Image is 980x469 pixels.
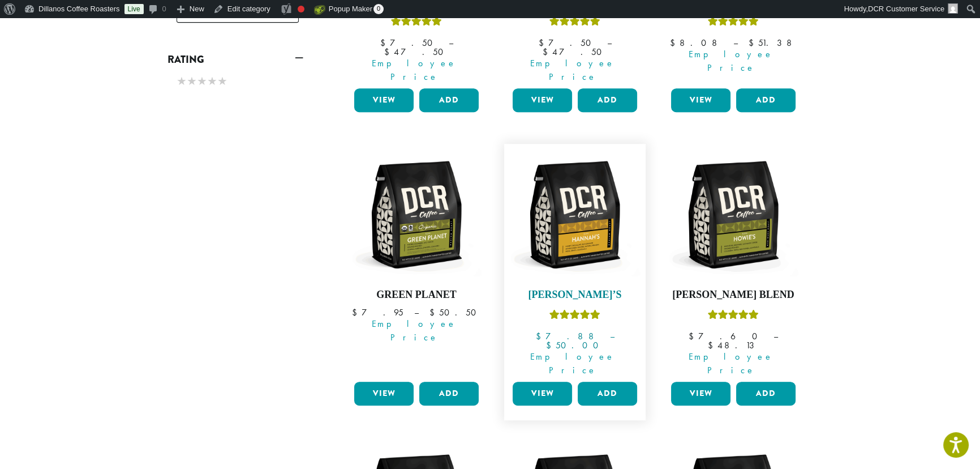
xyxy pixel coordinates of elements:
[535,330,599,342] bdi: 7.88
[510,150,640,377] a: [PERSON_NAME]’sRated 5.00 out of 5 Employee Price
[868,5,944,13] span: DCR Customer Service
[207,73,217,89] span: ★
[510,289,640,301] h4: [PERSON_NAME]’s
[448,37,453,49] span: –
[419,88,479,112] button: Add
[351,306,361,318] span: $
[668,150,798,377] a: [PERSON_NAME] BlendRated 4.67 out of 5 Employee Price
[708,339,717,351] span: $
[513,382,572,406] a: View
[733,37,737,49] span: –
[414,306,418,318] span: –
[708,15,759,32] div: Rated 5.00 out of 5
[671,382,730,406] a: View
[351,150,482,377] a: Green Planet Employee Price
[736,88,796,112] button: Add
[773,330,778,342] span: –
[505,57,640,84] span: Employee Price
[748,37,758,49] span: $
[429,306,439,318] span: $
[671,88,730,112] a: View
[609,330,614,342] span: –
[538,37,596,49] bdi: 7.50
[578,88,637,112] button: Add
[510,150,640,280] img: DCR-12oz-Hannahs-Stock-scaled.png
[347,317,482,344] span: Employee Price
[549,15,600,32] div: Rated 5.00 out of 5
[668,150,798,280] img: DCR-12oz-Howies-Stock-scaled.png
[708,339,759,351] bdi: 48.13
[351,289,482,301] h4: Green Planet
[167,69,303,95] div: Rating
[669,37,722,49] bdi: 8.08
[546,339,556,351] span: $
[535,330,545,342] span: $
[669,37,679,49] span: $
[373,4,384,14] span: 0
[384,46,394,58] span: $
[384,46,449,58] bdi: 47.50
[607,37,611,49] span: –
[546,339,604,351] bdi: 50.00
[298,6,304,12] div: Focus keyphrase not set
[187,73,197,89] span: ★
[347,57,482,84] span: Employee Price
[380,37,437,49] bdi: 7.50
[124,4,144,14] a: Live
[543,46,552,58] span: $
[177,73,187,89] span: ★
[736,382,796,406] button: Add
[578,382,637,406] button: Add
[505,350,640,377] span: Employee Price
[748,37,797,49] bdi: 51.38
[197,73,207,89] span: ★
[167,50,303,69] a: Rating
[391,15,442,32] div: Rated 4.50 out of 5
[351,150,482,280] img: DCR-12oz-FTO-Green-Planet-Stock-scaled.png
[689,330,698,342] span: $
[351,306,403,318] bdi: 7.95
[429,306,481,318] bdi: 50.50
[380,37,389,49] span: $
[354,382,414,406] a: View
[419,382,479,406] button: Add
[708,308,759,325] div: Rated 4.67 out of 5
[689,330,763,342] bdi: 7.60
[664,48,798,75] span: Employee Price
[513,88,572,112] a: View
[543,46,607,58] bdi: 47.50
[664,350,798,377] span: Employee Price
[354,88,414,112] a: View
[538,37,548,49] span: $
[217,73,227,89] span: ★
[549,308,600,325] div: Rated 5.00 out of 5
[668,289,798,301] h4: [PERSON_NAME] Blend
